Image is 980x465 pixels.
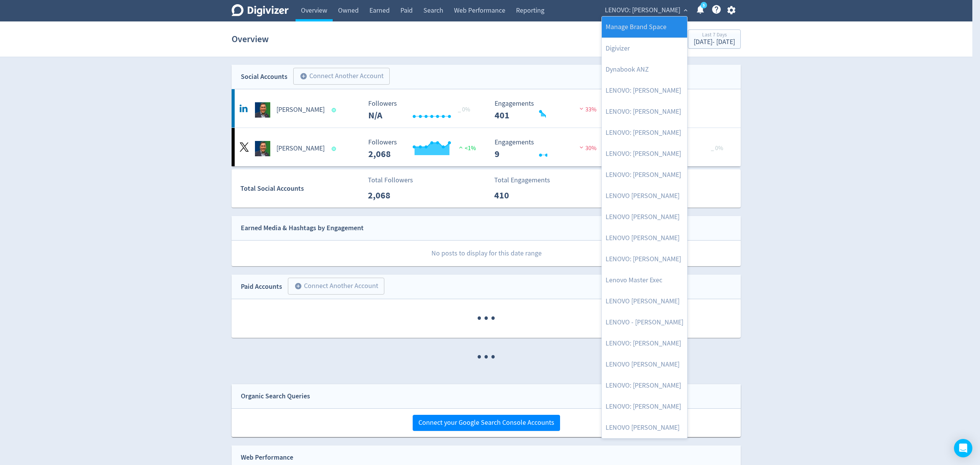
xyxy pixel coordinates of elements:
a: LENOVO: [PERSON_NAME] [602,333,687,354]
a: LENOVO: [PERSON_NAME] [602,101,687,122]
a: LENOVO [PERSON_NAME] [602,354,687,375]
a: LENOVO: [PERSON_NAME] [602,396,687,417]
a: LENOVO - [PERSON_NAME] [602,312,687,333]
a: LENOVO: [PERSON_NAME] [602,375,687,396]
a: LENOVO: [PERSON_NAME] [602,164,687,185]
a: LENOVO: [PERSON_NAME] [602,80,687,101]
a: Dynabook ANZ [602,59,687,80]
a: LENOVO [PERSON_NAME] [602,228,687,249]
a: Manage Brand Space [602,16,687,38]
a: LENOVO [PERSON_NAME] [602,185,687,206]
a: LENOVO [PERSON_NAME] [602,206,687,228]
a: Digivizer [602,38,687,59]
a: LENOVO: [PERSON_NAME] [602,249,687,270]
a: LENOVO [PERSON_NAME] [602,291,687,312]
a: LENOVO: [PERSON_NAME] [602,122,687,143]
a: Lenovo Master Exec [602,270,687,291]
a: LENOVO: [PERSON_NAME] [602,143,687,164]
a: LENOVO [PERSON_NAME] [602,417,687,438]
div: Open Intercom Messenger [954,439,972,457]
